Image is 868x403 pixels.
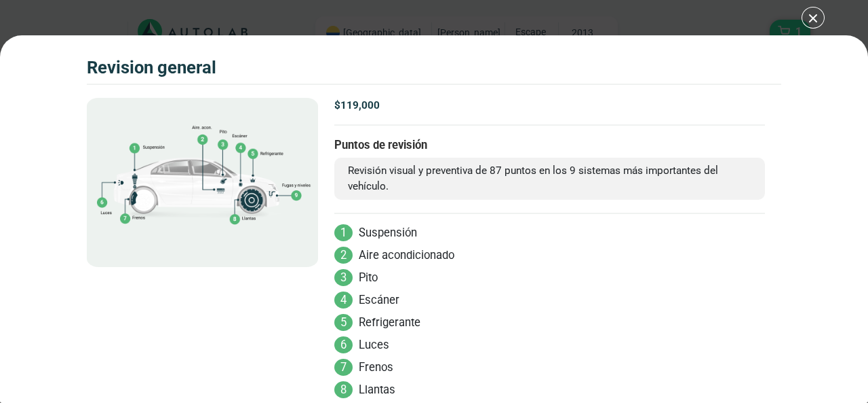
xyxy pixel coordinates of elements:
[334,269,353,286] span: 3
[334,225,765,242] li: Suspensión
[334,98,765,113] p: $ 119,000
[334,315,765,332] li: Refrigerante
[334,292,353,309] span: 4
[334,381,353,398] span: 8
[334,382,765,399] li: Llantas
[334,292,765,309] li: Escáner
[334,336,353,353] span: 6
[87,57,216,78] h3: REVISION GENERAL
[334,270,765,287] li: Pito
[334,224,353,241] span: 1
[334,247,353,264] span: 2
[334,360,765,376] li: Frenos
[348,163,751,194] p: Revisión visual y preventiva de 87 puntos en los 9 sistemas más importantes del vehículo.
[334,247,765,264] li: Aire acondicionado
[334,139,765,152] h3: Puntos de revisión
[334,337,765,354] li: Luces
[334,314,353,331] span: 5
[334,359,353,376] span: 7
